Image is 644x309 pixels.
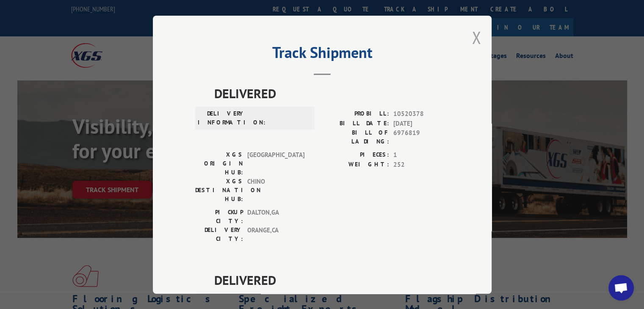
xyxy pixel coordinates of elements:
[247,226,304,243] span: ORANGE , CA
[247,150,304,177] span: [GEOGRAPHIC_DATA]
[214,270,449,290] span: DELIVERED
[247,177,304,204] span: CHINO
[195,226,243,243] label: DELIVERY CITY:
[322,128,389,146] label: BILL OF LADING:
[322,119,389,128] label: BILL DATE:
[198,109,246,127] label: DELIVERY INFORMATION:
[195,208,243,226] label: PICKUP CITY:
[393,128,449,146] span: 6976819
[247,208,304,226] span: DALTON , GA
[322,160,389,169] label: WEIGHT:
[393,160,449,169] span: 252
[322,109,389,119] label: PROBILL:
[393,150,449,160] span: 1
[393,109,449,119] span: 10520378
[608,275,634,301] div: Open chat
[322,150,389,160] label: PIECES:
[195,177,243,204] label: XGS DESTINATION HUB:
[393,119,449,128] span: [DATE]
[195,47,449,63] h2: Track Shipment
[472,26,481,49] button: Close modal
[214,84,449,103] span: DELIVERED
[195,150,243,177] label: XGS ORIGIN HUB:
